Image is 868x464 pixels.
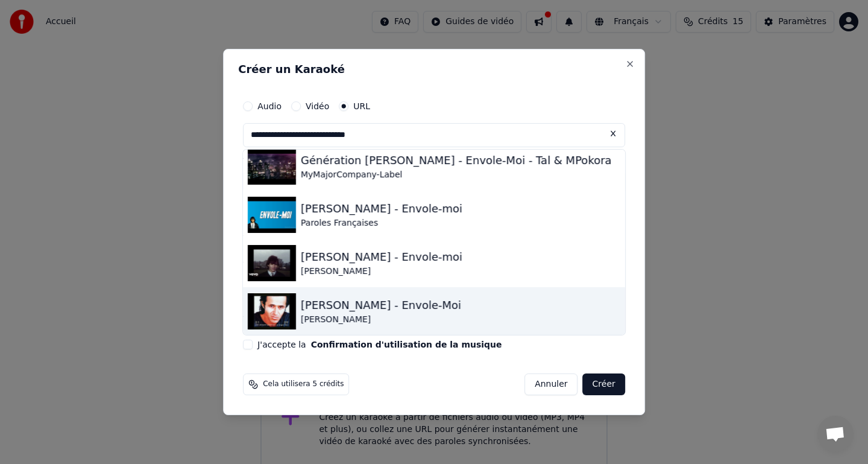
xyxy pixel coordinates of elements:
[248,293,296,329] img: Jean-Jacques Goldman - Envole-Moi
[238,64,630,75] h2: Créer un Karaoké
[257,102,281,110] label: Audio
[248,245,296,281] img: Jean-Jacques Goldman - Envole-moi
[248,197,296,233] img: Jean-Jacques Goldman - Envole-moi
[301,314,461,326] div: [PERSON_NAME]
[353,102,370,110] label: URL
[301,249,462,265] div: [PERSON_NAME] - Envole-moi
[524,373,577,395] button: Annuler
[248,148,296,185] img: Génération Goldman - Envole-Moi - Tal & MPokora
[301,152,612,169] div: Génération [PERSON_NAME] - Envole-Moi - Tal & MPokora
[263,380,344,389] span: Cela utilisera 5 crédits
[301,217,462,229] div: Paroles Françaises
[301,265,462,278] div: [PERSON_NAME]
[311,340,502,349] button: J'accepte la
[301,169,612,181] div: MyMajorCompany-Label
[583,373,625,395] button: Créer
[301,200,462,217] div: [PERSON_NAME] - Envole-moi
[257,340,502,349] label: J'accepte la
[306,102,329,110] label: Vidéo
[301,297,461,314] div: [PERSON_NAME] - Envole-Moi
